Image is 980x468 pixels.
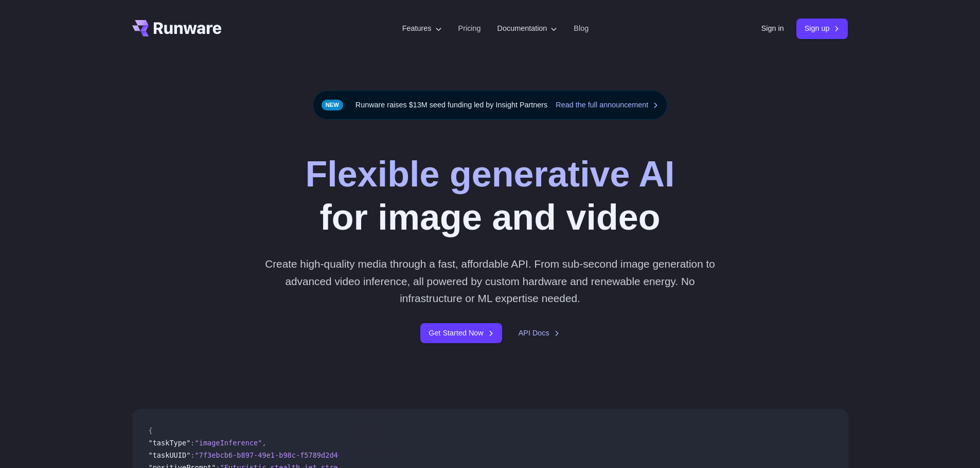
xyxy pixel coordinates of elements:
a: Read the full announcement [556,99,658,111]
a: Sign up [796,18,848,39]
span: "taskType" [149,439,191,447]
label: Documentation [497,23,558,34]
span: "imageInference" [195,439,262,447]
span: : [190,439,194,447]
span: { [149,426,153,435]
div: Runware raises $13M seed funding led by Insight Partners [313,90,668,120]
span: : [190,451,194,459]
a: Get Started Now [420,323,502,343]
a: API Docs [519,327,560,339]
p: Create high-quality media through a fast, affordable API. From sub-second image generation to adv... [261,255,719,307]
h1: for image and video [305,153,674,239]
a: Pricing [458,23,481,34]
a: Blog [574,23,589,34]
span: "taskUUID" [149,451,191,459]
span: , [262,439,266,447]
a: Go to / [132,20,222,36]
a: Sign in [761,23,784,34]
label: Features [402,23,442,34]
strong: Flexible generative AI [305,154,674,194]
span: "7f3ebcb6-b897-49e1-b98c-f5789d2d40d7" [195,451,355,459]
